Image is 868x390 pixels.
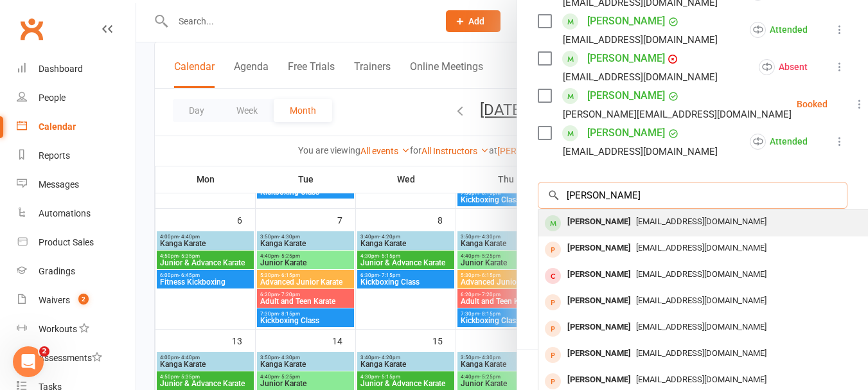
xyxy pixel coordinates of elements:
[39,93,66,103] div: People
[17,315,136,344] a: Workouts
[15,13,48,45] a: Clubworx
[587,11,665,31] a: [PERSON_NAME]
[562,344,636,363] div: [PERSON_NAME]
[17,199,136,228] a: Automations
[545,373,561,389] div: prospect
[545,294,561,310] div: prospect
[797,100,828,109] div: Booked
[17,141,136,170] a: Reports
[562,239,636,258] div: [PERSON_NAME]
[636,243,766,253] span: [EMAIL_ADDRESS][DOMAIN_NAME]
[17,228,136,257] a: Product Sales
[563,69,718,85] div: [EMAIL_ADDRESS][DOMAIN_NAME]
[538,182,847,209] input: Search to add attendees
[39,237,94,247] div: Product Sales
[39,266,75,276] div: Gradings
[545,321,561,337] div: prospect
[17,170,136,199] a: Messages
[17,55,136,84] a: Dashboard
[562,292,636,310] div: [PERSON_NAME]
[39,346,49,357] span: 2
[17,112,136,141] a: Calendar
[750,22,808,38] div: Attended
[562,213,636,231] div: [PERSON_NAME]
[13,346,44,377] iframe: Intercom live chat
[545,347,561,363] div: prospect
[17,286,136,315] a: Waivers 2
[759,59,808,75] div: Absent
[636,375,766,384] span: [EMAIL_ADDRESS][DOMAIN_NAME]
[39,150,70,161] div: Reports
[545,268,561,284] div: member
[563,106,792,123] div: [PERSON_NAME][EMAIL_ADDRESS][DOMAIN_NAME]
[563,143,718,160] div: [EMAIL_ADDRESS][DOMAIN_NAME]
[750,134,808,150] div: Attended
[17,84,136,112] a: People
[78,294,89,305] span: 2
[562,318,636,337] div: [PERSON_NAME]
[563,31,718,48] div: [EMAIL_ADDRESS][DOMAIN_NAME]
[636,217,766,226] span: [EMAIL_ADDRESS][DOMAIN_NAME]
[39,353,102,363] div: Assessments
[39,64,83,74] div: Dashboard
[39,179,79,190] div: Messages
[587,123,665,143] a: [PERSON_NAME]
[587,48,665,69] a: [PERSON_NAME]
[636,269,766,279] span: [EMAIL_ADDRESS][DOMAIN_NAME]
[562,371,636,389] div: [PERSON_NAME]
[562,265,636,284] div: [PERSON_NAME]
[545,242,561,258] div: prospect
[39,208,91,218] div: Automations
[39,295,70,305] div: Waivers
[545,215,561,231] div: member
[17,344,136,373] a: Assessments
[636,322,766,332] span: [EMAIL_ADDRESS][DOMAIN_NAME]
[587,85,665,106] a: [PERSON_NAME]
[636,348,766,358] span: [EMAIL_ADDRESS][DOMAIN_NAME]
[636,296,766,305] span: [EMAIL_ADDRESS][DOMAIN_NAME]
[39,121,76,132] div: Calendar
[17,257,136,286] a: Gradings
[39,324,77,334] div: Workouts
